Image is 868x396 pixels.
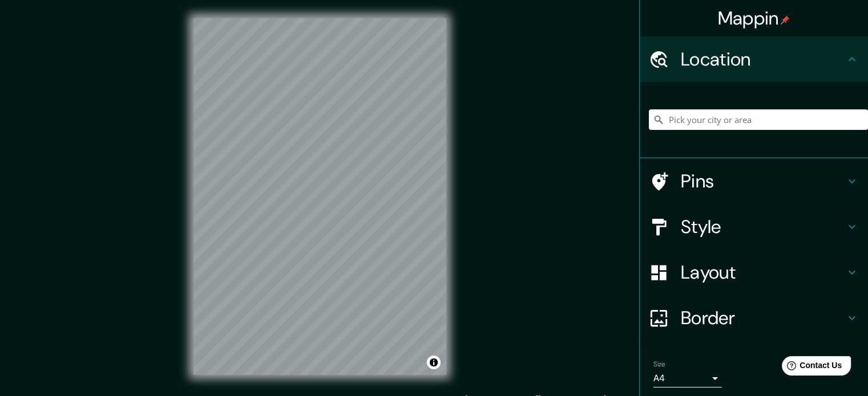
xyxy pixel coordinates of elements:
[653,369,722,387] div: A4
[681,307,845,329] h4: Border
[640,36,868,82] div: Location
[427,356,441,369] button: Toggle attribution
[681,170,845,193] h4: Pins
[640,295,868,341] div: Border
[681,215,845,238] h4: Style
[781,15,790,25] img: pin-icon.png
[649,109,868,130] input: Pick your city or area
[681,48,845,71] h4: Location
[766,352,855,383] iframe: Help widget launcher
[640,250,868,295] div: Layout
[718,7,790,30] h4: Mappin
[640,158,868,204] div: Pins
[653,360,665,369] label: Size
[193,18,446,375] canvas: Map
[640,204,868,250] div: Style
[681,261,845,284] h4: Layout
